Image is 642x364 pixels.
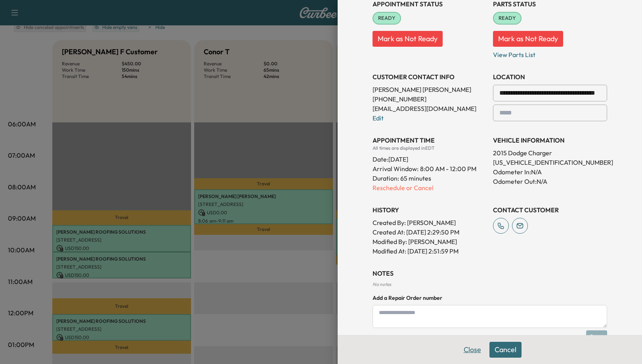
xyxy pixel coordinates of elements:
button: Mark as Not Ready [493,31,563,47]
h3: CONTACT CUSTOMER [493,205,607,215]
div: All times are displayed in EDT [373,145,487,151]
p: View Parts List [493,47,607,59]
a: Edit [373,114,384,122]
p: Modified By : [PERSON_NAME] [373,237,487,246]
p: [EMAIL_ADDRESS][DOMAIN_NAME] [373,104,487,113]
span: READY [373,14,400,22]
p: 2015 Dodge Charger [493,148,607,158]
h3: CUSTOMER CONTACT INFO [373,72,487,82]
p: Odometer Out: N/A [493,177,607,186]
h4: Add a Repair Order number [373,294,607,302]
p: Duration: 65 minutes [373,173,487,183]
p: [PHONE_NUMBER] [373,94,487,104]
p: Arrival Window: [373,164,487,173]
p: Modified At : [DATE] 2:51:59 PM [373,246,487,256]
button: Close [459,342,486,358]
p: [US_VEHICLE_IDENTIFICATION_NUMBER] [493,158,607,167]
h3: VEHICLE INFORMATION [493,135,607,145]
p: Created At : [DATE] 2:29:50 PM [373,227,487,237]
h3: NOTES [373,269,607,278]
p: Reschedule or Cancel [373,183,487,192]
span: 8:00 AM - 12:00 PM [420,164,476,173]
span: READY [494,14,521,22]
p: [PERSON_NAME] [PERSON_NAME] [373,85,487,94]
p: Created By : [PERSON_NAME] [373,218,487,227]
h3: LOCATION [493,72,607,82]
p: Odometer In: N/A [493,167,607,177]
h3: History [373,205,487,215]
button: Mark as Not Ready [373,31,443,47]
button: Cancel [489,342,522,358]
h3: APPOINTMENT TIME [373,135,487,145]
div: No notes [373,281,607,288]
div: Date: [DATE] [373,151,487,164]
